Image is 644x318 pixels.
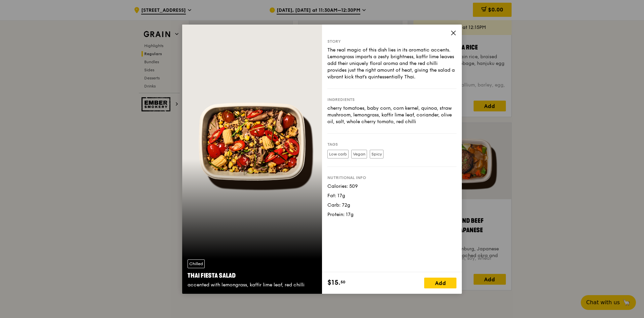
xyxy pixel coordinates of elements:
[370,150,384,158] label: Spicy
[327,211,456,218] div: Protein: 17g
[327,97,456,102] div: Ingredients
[327,278,340,288] span: $15.
[340,279,346,285] span: 50
[351,150,367,158] label: Vegan
[327,175,456,180] div: Nutritional info
[327,192,456,199] div: Fat: 17g
[188,271,317,280] div: Thai Fiesta Salad
[327,183,456,190] div: Calories: 509
[327,142,456,147] div: Tags
[327,150,349,158] label: Low carb
[424,278,456,288] div: Add
[327,47,456,80] div: The real magic of this dish lies in its aromatic accents. Lemongrass imparts a zesty brightness, ...
[327,105,456,125] div: cherry tomatoes, baby corn, corn kernel, quinoa, straw mushroom, lemongrass, kaffir lime leaf, co...
[327,39,456,44] div: Story
[327,202,456,209] div: Carb: 72g
[188,282,317,288] div: accented with lemongrass, kaffir lime leaf, red chilli
[188,259,205,268] div: Chilled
